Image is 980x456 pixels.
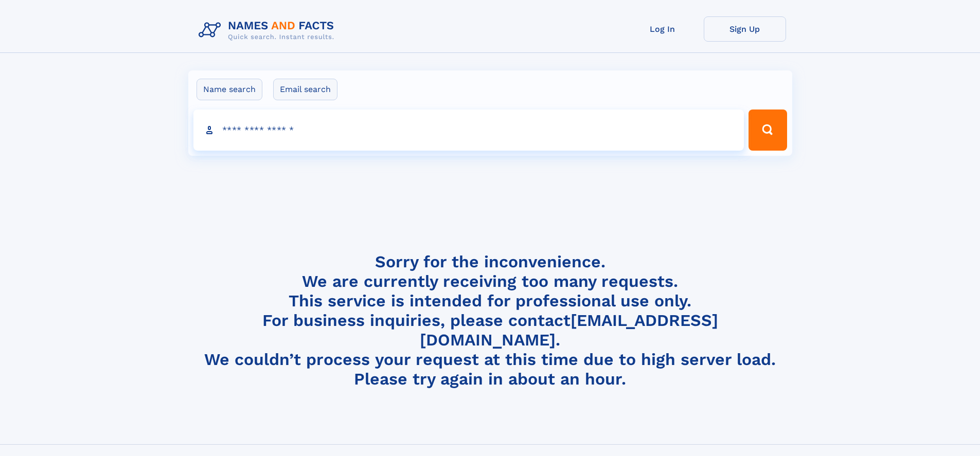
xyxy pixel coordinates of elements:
[197,79,262,100] label: Name search
[621,16,704,42] a: Log In
[193,110,744,151] input: search input
[704,16,786,42] a: Sign Up
[194,252,786,389] h4: Sorry for the inconvenience. We are currently receiving too many requests. This service is intend...
[194,16,343,44] img: Logo Names and Facts
[273,79,337,100] label: Email search
[749,110,787,151] button: Search Button
[420,311,718,350] a: [EMAIL_ADDRESS][DOMAIN_NAME]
